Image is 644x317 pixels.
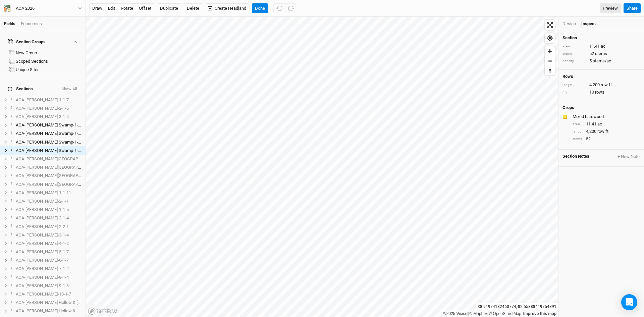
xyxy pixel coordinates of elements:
div: 38.91974182460774 , -82.55888419754891 [476,303,558,310]
a: OpenStreetMap [489,311,521,316]
div: AOA-Genevieve Jones-1-1-5 [16,207,82,212]
span: stems/ac [593,58,611,64]
div: area [573,122,583,127]
button: Zoom in [545,46,555,56]
div: AOA-Cackley Swamp-1-1-4 [16,122,82,128]
span: ac [601,43,605,49]
span: stems [595,51,607,57]
span: AOA-[PERSON_NAME]-5-1-7 [16,249,69,254]
h4: Crops [562,105,574,110]
button: Undo (^z) [273,3,285,13]
span: AOA-[PERSON_NAME]-2-2-1 [16,224,69,229]
div: AOA-Genevieve Jones-10-1-7 [16,292,82,297]
button: + New Note [617,154,640,160]
a: Fields [4,21,15,26]
div: AOA-Darby Lakes Preserve-1-1-3 [16,156,82,162]
div: AOA-Darby Lakes Preserve-2-2-7 [16,173,82,178]
div: AOA 2026 [16,5,35,12]
div: AOA-Adelphi Moraine-1-1-7 [16,97,82,103]
span: AOA-[PERSON_NAME]-10-1-7 [16,292,71,297]
button: Show section groups [72,40,78,44]
h4: Section [562,35,640,41]
div: stems [562,51,586,56]
div: qty [562,90,586,95]
div: Section Groups [8,39,46,45]
button: offset [136,3,154,13]
div: | [443,310,556,317]
span: Sections [8,86,33,92]
span: AOA-[PERSON_NAME]-8-1-4 [16,275,69,280]
div: Unique Sites [16,67,82,72]
div: Open Intercom Messenger [621,294,637,310]
div: AOA-Darby Lakes Preserve-3-1-6 [16,182,82,187]
span: row ft [601,82,612,88]
span: AOA-[PERSON_NAME] Hollow & [GEOGRAPHIC_DATA]-1-1-8 [16,300,128,305]
span: AOA-[PERSON_NAME] Swamp-1-3-8 [16,140,84,145]
div: Economics [21,21,42,27]
div: AOA-Hintz Hollow & Stone Canyon-1-1-8 [16,300,82,305]
button: Create Headland [205,3,249,13]
span: AOA-[PERSON_NAME]-1-1-7 [16,97,69,102]
span: AOA-[PERSON_NAME]-1-1-11 [16,190,71,195]
div: Inspect [581,21,605,27]
button: Show All [61,87,77,92]
span: Zoom out [545,56,555,66]
button: edit [105,3,118,13]
div: AOA-Genevieve Jones-3-1-4 [16,232,82,238]
div: New Group [16,50,82,56]
div: AOA-Darby Lakes Preserve-2-1-1 [16,165,82,170]
button: Done [252,3,268,13]
span: AOA-[PERSON_NAME]-7-1-2 [16,266,69,271]
div: AOA-Hintz Hollow & Stone Canyon-2-1-0.2 [16,308,82,314]
span: AOA-[PERSON_NAME]-1-1-5 [16,207,69,212]
button: Redo (^Z) [285,3,297,13]
div: AOA-Genevieve Jones-8-1-4 [16,275,82,280]
button: rotate [118,3,136,13]
div: AOA-Cackley Swamp-1-4-11 [16,148,82,153]
span: rows [595,89,604,95]
div: density [562,59,586,64]
span: AOA-[PERSON_NAME]-4-1-2 [16,241,69,246]
button: Delete [184,3,202,13]
div: AOA-Cackley Swamp-1-3-8 [16,140,82,145]
div: 4,200 [562,82,640,88]
span: row ft [597,128,608,135]
div: AOA-Adelphi Moraine-3-1-4 [16,114,82,119]
span: AOA-[PERSON_NAME][GEOGRAPHIC_DATA]-2-1-1 [16,165,110,170]
div: 52 [562,51,640,57]
a: ©2025 Vexcel [443,311,468,316]
span: AOA-[PERSON_NAME]-3-1-4 [16,232,69,237]
span: AOA-[PERSON_NAME][GEOGRAPHIC_DATA]-1-1-3 [16,156,110,161]
div: AOA-Genevieve Jones-7-1-2 [16,266,82,271]
div: AOA-Genevieve Jones-2-2-1 [16,224,82,229]
span: AOA-[PERSON_NAME] Swamp-1-4-11 [16,148,87,153]
div: AOA-Genevieve Jones-6-1-7 [16,258,82,263]
button: Zoom out [545,56,555,66]
div: 5 [562,58,640,64]
div: 11.41 [562,43,640,49]
span: AOA-[PERSON_NAME][GEOGRAPHIC_DATA]-3-1-6 [16,182,110,187]
button: Enter fullscreen [545,20,555,30]
button: Find my location [545,33,555,43]
a: Mapbox logo [88,307,117,315]
div: AOA-Cackley Swamp-1-2-5 [16,131,82,136]
div: area [562,44,586,49]
div: 4,200 [573,128,640,135]
a: Mapbox [469,311,488,316]
div: stems [573,137,583,142]
button: AOA 2026 [3,5,82,12]
span: AOA-[PERSON_NAME]-2-1-4 [16,215,69,220]
button: Reset bearing to north [545,66,555,75]
div: 52 [573,136,640,142]
h4: Rows [562,74,640,79]
div: AOA-Genevieve Jones-9-1-3 [16,283,82,288]
div: length [573,129,583,134]
div: Design [562,21,576,27]
span: AOA-[PERSON_NAME]-9-1-3 [16,283,69,288]
div: AOA-Darby Oaks-1-1-11 [16,190,82,196]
